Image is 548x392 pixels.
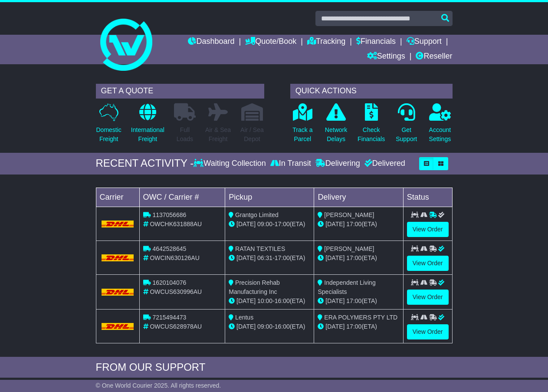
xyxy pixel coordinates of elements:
[290,84,453,99] div: QUICK ACTIONS
[325,103,348,148] a: NetworkDelays
[292,125,312,144] p: Track a Parcel
[229,322,310,331] div: - (ETA)
[131,125,164,144] p: International Freight
[324,245,374,252] span: [PERSON_NAME]
[407,324,449,339] a: View Order
[150,254,199,261] span: OWCIN630126AU
[236,221,256,227] span: [DATE]
[324,314,397,321] span: ERA POLYMERS PTY LTD
[257,254,272,261] span: 06:31
[275,297,290,304] span: 16:00
[429,125,451,144] p: Account Settings
[346,254,361,261] span: 17:00
[275,221,290,227] span: 17:00
[407,256,449,271] a: View Order
[325,254,345,261] span: [DATE]
[240,125,264,144] p: Air / Sea Depot
[205,125,231,144] p: Air & Sea Freight
[357,103,385,148] a: CheckFinancials
[358,125,385,144] p: Check Financials
[174,125,196,144] p: Full Loads
[403,188,452,207] td: Status
[225,188,314,207] td: Pickup
[275,254,290,261] span: 17:00
[325,323,345,330] span: [DATE]
[235,314,253,321] span: Lentus
[152,314,186,321] span: 7215494473
[257,221,272,227] span: 09:00
[314,188,403,207] td: Delivery
[235,245,285,252] span: RATAN TEXTILES
[102,254,134,261] img: DHL.png
[325,125,347,144] p: Network Delays
[229,279,280,295] span: Precision Rehab Manufacturing Inc
[346,221,361,227] span: 17:00
[257,323,272,330] span: 09:00
[96,84,264,99] div: GET A QUOTE
[346,297,361,304] span: 17:00
[292,103,313,148] a: Track aParcel
[407,35,442,49] a: Support
[236,297,256,304] span: [DATE]
[429,103,452,148] a: AccountSettings
[139,188,225,207] td: OWC / Carrier #
[150,323,202,330] span: OWCUS628978AU
[102,289,134,296] img: DHL.png
[356,35,396,49] a: Financials
[268,159,313,168] div: In Transit
[102,323,134,330] img: DHL.png
[96,382,221,389] span: © One World Courier 2025. All rights reserved.
[150,288,202,295] span: OWCUS630996AU
[96,103,122,148] a: DomesticFreight
[318,279,375,295] span: Independent Living Specialists
[188,35,234,49] a: Dashboard
[194,159,268,168] div: Waiting Collection
[96,188,139,207] td: Carrier
[325,221,345,227] span: [DATE]
[257,297,272,304] span: 10:00
[236,323,256,330] span: [DATE]
[313,159,362,168] div: Delivering
[229,254,310,263] div: - (ETA)
[318,254,399,263] div: (ETA)
[235,211,279,218] span: Grantgo Limited
[318,220,399,229] div: (ETA)
[275,323,290,330] span: 16:00
[324,211,374,218] span: [PERSON_NAME]
[152,245,186,252] span: 4642528645
[367,49,405,64] a: Settings
[245,35,296,49] a: Quote/Book
[96,157,194,170] div: RECENT ACTIVITY -
[96,361,453,374] div: FROM OUR SUPPORT
[346,323,361,330] span: 17:00
[318,322,399,331] div: (ETA)
[102,221,134,227] img: DHL.png
[229,220,310,229] div: - (ETA)
[152,279,186,286] span: 1620104076
[416,49,452,64] a: Reseller
[395,103,417,148] a: GetSupport
[236,254,256,261] span: [DATE]
[325,297,345,304] span: [DATE]
[150,221,202,227] span: OWCHK631888AU
[362,159,405,168] div: Delivered
[96,125,121,144] p: Domestic Freight
[307,35,345,49] a: Tracking
[131,103,165,148] a: InternationalFreight
[318,296,399,306] div: (ETA)
[396,125,417,144] p: Get Support
[407,222,449,237] a: View Order
[229,296,310,306] div: - (ETA)
[152,211,186,218] span: 1137056686
[407,290,449,305] a: View Order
